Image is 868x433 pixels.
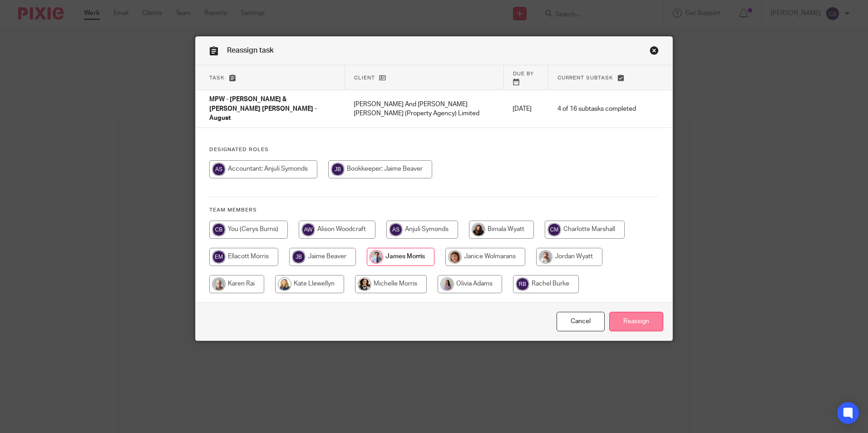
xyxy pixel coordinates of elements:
p: [DATE] [513,104,539,113]
a: Close this dialog window [650,46,659,58]
span: Reassign task [227,47,274,54]
span: Task [209,75,225,80]
span: Client [354,75,375,80]
h4: Team members [209,207,659,214]
span: MPW - [PERSON_NAME] & [PERSON_NAME] [PERSON_NAME] - August [209,97,317,122]
p: [PERSON_NAME] And [PERSON_NAME] [PERSON_NAME] (Property Agency) Limited [354,100,494,118]
td: 4 of 16 subtasks completed [548,90,645,128]
span: Current subtask [557,75,613,80]
h4: Designated Roles [209,146,659,153]
input: Reassign [609,312,663,331]
span: Due by [513,71,534,76]
a: Close this dialog window [557,312,605,331]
